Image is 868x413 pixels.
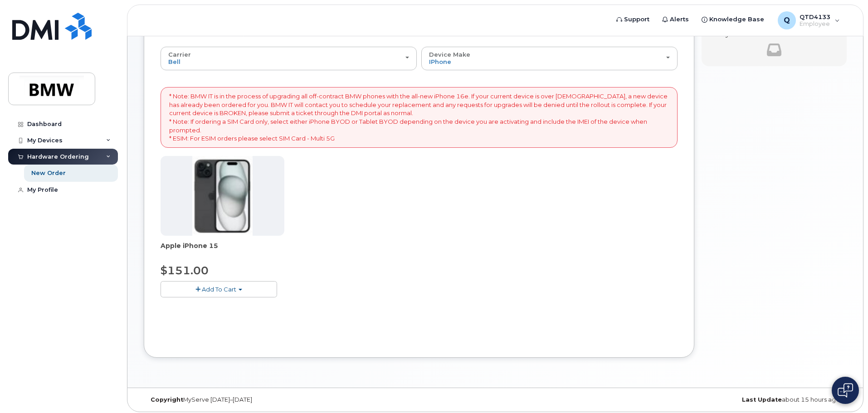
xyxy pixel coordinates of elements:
[709,15,764,24] span: Knowledge Base
[144,396,378,403] div: MyServe [DATE]–[DATE]
[202,286,236,293] span: Add To Cart
[161,264,209,277] span: $151.00
[168,51,191,58] span: Carrier
[421,47,678,70] button: Device Make iPhone
[610,10,656,29] a: Support
[161,47,417,70] button: Carrier Bell
[624,15,649,24] span: Support
[656,10,695,29] a: Alerts
[161,281,277,297] button: Add To Cart
[151,396,183,403] strong: Copyright
[670,15,689,24] span: Alerts
[169,92,669,142] p: * Note: BMW IT is in the process of upgrading all off-contract BMW phones with the all-new iPhone...
[742,396,782,403] strong: Last Update
[800,20,830,28] span: Employee
[429,51,470,58] span: Device Make
[771,11,846,29] div: QTD4133
[429,58,451,65] span: iPhone
[168,58,180,65] span: Bell
[161,241,284,259] div: Apple iPhone 15
[695,10,770,29] a: Knowledge Base
[192,156,253,236] img: iphone15.jpg
[784,15,790,26] span: Q
[800,13,830,20] span: QTD4133
[612,396,847,403] div: about 15 hours ago
[838,383,853,398] img: Open chat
